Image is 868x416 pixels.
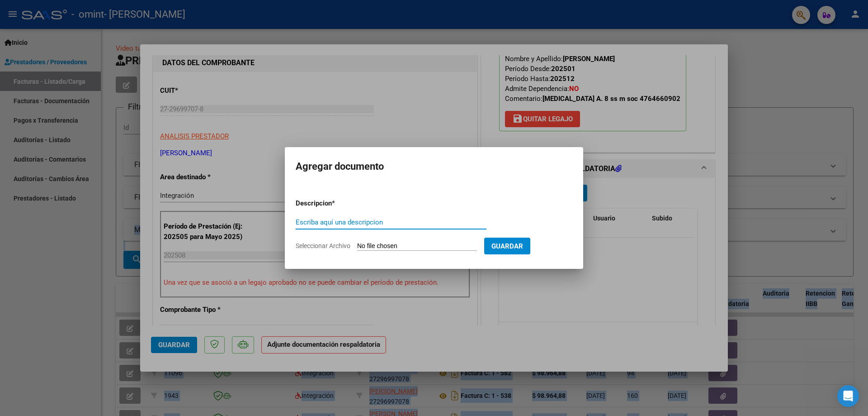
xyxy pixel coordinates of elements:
[296,198,379,209] p: Descripcion
[484,238,530,254] button: Guardar
[837,385,859,407] div: Open Intercom Messenger
[491,242,523,250] span: Guardar
[296,242,350,249] span: Seleccionar Archivo
[296,158,572,175] h2: Agregar documento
